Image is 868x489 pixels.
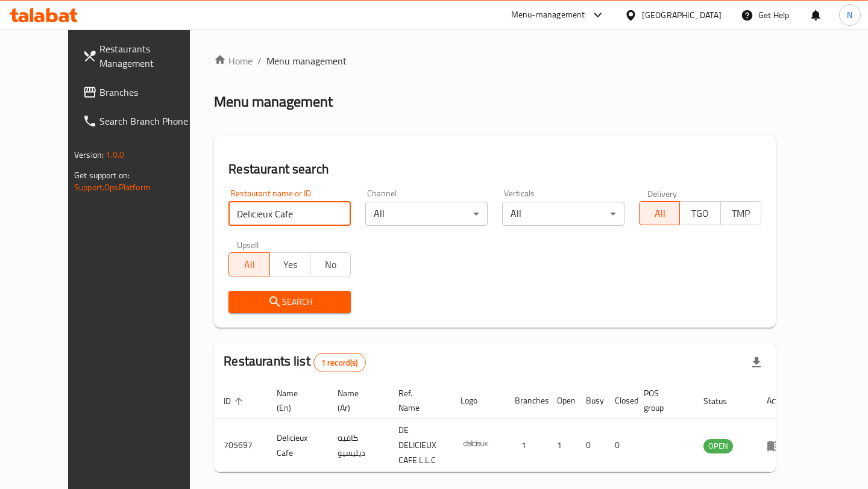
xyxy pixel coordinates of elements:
[224,394,247,408] span: ID
[214,92,333,111] h2: Menu management
[685,205,715,222] span: TGO
[642,8,722,22] div: [GEOGRAPHIC_DATA]
[214,382,799,472] table: enhanced table
[99,85,203,99] span: Branches
[647,189,678,198] label: Delivery
[257,54,262,68] li: /
[267,419,328,472] td: Delicieux Cafe
[547,382,576,419] th: Open
[576,419,605,472] td: 0
[228,160,761,178] h2: Restaurant search
[505,382,547,419] th: Branches
[99,114,203,128] span: Search Branch Phone
[310,252,351,276] button: No
[73,107,213,135] a: Search Branch Phone
[214,419,267,472] td: 705697
[605,419,634,472] td: 0
[315,256,346,273] span: No
[398,386,436,415] span: Ref. Name
[757,382,799,419] th: Action
[328,419,389,472] td: كافيه ديليسيو
[847,8,852,22] span: N
[502,202,624,226] div: All
[703,439,733,453] div: OPEN
[277,386,313,415] span: Name (En)
[644,205,675,222] span: All
[576,382,605,419] th: Busy
[214,54,776,68] nav: breadcrumb
[228,252,269,276] button: All
[547,419,576,472] td: 1
[228,202,351,226] input: Search for restaurant name or ID..
[74,167,130,183] span: Get support on:
[99,42,203,70] span: Restaurants Management
[269,252,310,276] button: Yes
[74,147,104,163] span: Version:
[679,201,720,225] button: TGO
[74,179,151,195] a: Support.OpsPlatform
[451,382,505,419] th: Logo
[214,54,253,68] a: Home
[73,78,213,107] a: Branches
[644,386,679,415] span: POS group
[511,8,585,22] div: Menu-management
[228,291,351,313] button: Search
[73,34,213,78] a: Restaurants Management
[234,256,265,273] span: All
[703,394,743,408] span: Status
[237,240,259,249] label: Upsell
[767,438,789,453] div: Menu
[314,357,365,369] span: 1 record(s)
[505,419,547,472] td: 1
[605,382,634,419] th: Closed
[338,386,374,415] span: Name (Ar)
[726,205,756,222] span: TMP
[224,352,365,372] h2: Restaurants list
[365,202,488,226] div: All
[720,201,761,225] button: TMP
[461,428,491,458] img: Delicieux Cafe
[389,419,451,472] td: DE DELICIEUX CAFE L.L.C
[703,439,733,453] span: OPEN
[742,348,771,377] div: Export file
[639,201,680,225] button: All
[313,353,366,372] div: Total records count
[266,54,347,68] span: Menu management
[238,294,341,310] span: Search
[275,256,306,273] span: Yes
[105,147,124,163] span: 1.0.0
